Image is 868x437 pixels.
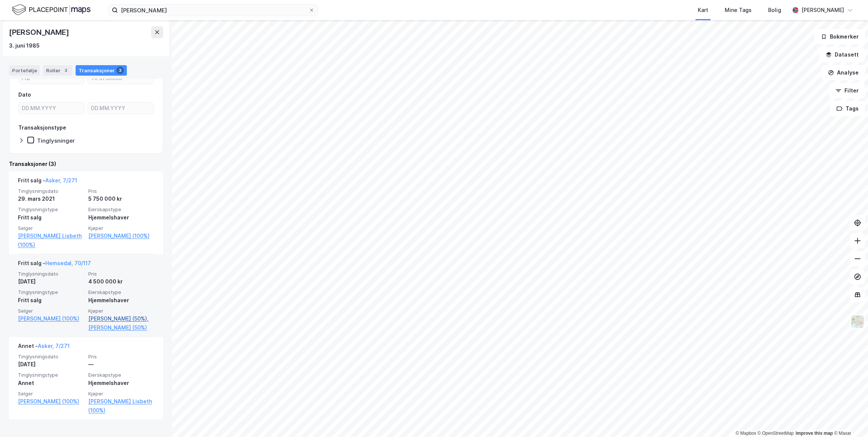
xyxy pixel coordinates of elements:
a: Asker, 7/271 [45,177,77,183]
div: Roller [43,65,73,76]
div: 29. mars 2021 [18,194,84,203]
span: Tinglysningsdato [18,271,84,277]
div: Kontrollprogram for chat [831,401,868,437]
a: OpenStreetMap [758,431,794,436]
button: Datasett [819,47,865,62]
a: [PERSON_NAME] Lisbeth (100%) [88,397,154,415]
button: Analyse [822,65,865,80]
span: Tinglysningsdato [18,188,84,194]
div: Fritt salg - [18,176,77,188]
span: Selger [18,225,84,231]
a: [PERSON_NAME] (50%), [88,314,154,323]
span: Tinglysningstype [18,289,84,295]
div: Fritt salg [18,296,84,305]
span: Tinglysningsdato [18,353,84,360]
div: 5 750 000 kr [88,194,154,203]
a: Improve this map [796,431,833,436]
a: [PERSON_NAME] (50%) [88,323,154,332]
a: [PERSON_NAME] (100%) [18,314,84,323]
div: Hjemmelshaver [88,296,154,305]
button: Bokmerker [814,29,865,44]
span: Pris [88,188,154,194]
span: Kjøper [88,308,154,314]
input: Søk på adresse, matrikkel, gårdeiere, leietakere eller personer [118,4,309,16]
div: Mine Tags [725,6,752,15]
div: Dato [18,90,31,99]
div: Fritt salg - [18,259,91,271]
button: Tags [830,101,865,116]
a: [PERSON_NAME] Lisbeth (100%) [18,231,84,249]
span: Tinglysningstype [18,372,84,378]
span: Tinglysningstype [18,206,84,213]
div: [PERSON_NAME] [9,26,70,38]
div: Hjemmelshaver [88,213,154,222]
div: 4 500 000 kr [88,277,154,286]
div: Transaksjonstype [18,123,66,132]
span: Eierskapstype [88,206,154,213]
input: DD.MM.YYYY [88,103,153,114]
span: Selger [18,391,84,397]
a: Asker, 7/271 [38,343,70,349]
a: Hemsedal, 70/117 [45,260,91,266]
div: Annet - [18,342,70,353]
span: Selger [18,308,84,314]
div: Portefølje [9,65,40,76]
iframe: Chat Widget [831,401,868,437]
a: [PERSON_NAME] (100%) [88,231,154,240]
span: Kjøper [88,391,154,397]
div: Tinglysninger [37,137,75,144]
div: Kart [698,6,708,15]
div: 3 [62,67,70,74]
input: DD.MM.YYYY [19,103,84,114]
button: Filter [829,83,865,98]
div: Transaksjoner [76,65,127,76]
div: 3. juni 1985 [9,41,40,50]
span: Kjøper [88,225,154,231]
a: Mapbox [736,431,756,436]
a: [PERSON_NAME] (100%) [18,397,84,406]
span: Eierskapstype [88,372,154,378]
div: Annet [18,379,84,388]
span: Pris [88,271,154,277]
div: Bolig [768,6,781,15]
div: — [88,360,154,369]
span: Eierskapstype [88,289,154,295]
img: Z [850,315,865,329]
span: Pris [88,353,154,360]
div: [DATE] [18,360,84,369]
div: Transaksjoner (3) [9,160,163,169]
img: logo.f888ab2527a4732fd821a326f86c7f29.svg [12,3,91,16]
div: Fritt salg [18,213,84,222]
div: Hjemmelshaver [88,379,154,388]
div: [DATE] [18,277,84,286]
div: 3 [116,67,124,74]
div: [PERSON_NAME] [801,6,844,15]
